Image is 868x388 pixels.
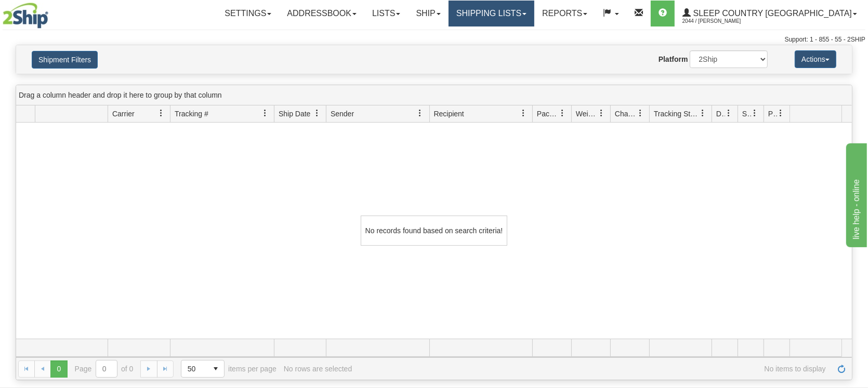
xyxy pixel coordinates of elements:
[188,364,201,374] span: 50
[3,3,48,29] img: logo2044.jpg
[716,109,725,119] span: Delivery Status
[217,1,279,26] a: Settings
[279,109,310,119] span: Ship Date
[175,109,208,119] span: Tracking #
[515,104,532,122] a: Recipient filter column settings
[632,104,649,122] a: Charge filter column settings
[3,35,865,44] div: Support: 1 - 855 - 55 - 2SHIP
[8,6,96,19] div: live help - online
[364,1,408,26] a: Lists
[691,9,852,18] span: Sleep Country [GEOGRAPHIC_DATA]
[284,365,352,373] div: No rows are selected
[112,109,135,119] span: Carrier
[576,109,598,119] span: Weight
[152,104,170,122] a: Carrier filter column settings
[772,104,790,122] a: Pickup Status filter column settings
[75,360,134,378] span: Page of 0
[50,360,67,377] span: Page 0
[833,360,850,377] a: Refresh
[207,360,224,377] span: select
[742,109,751,119] span: Shipment Issues
[449,1,534,26] a: Shipping lists
[795,50,836,68] button: Actions
[659,54,688,64] label: Platform
[768,109,777,119] span: Pickup Status
[16,85,852,105] div: grid grouping header
[675,1,865,26] a: Sleep Country [GEOGRAPHIC_DATA] 2044 / [PERSON_NAME]
[359,365,826,373] span: No items to display
[331,109,354,119] span: Sender
[615,109,637,119] span: Charge
[408,1,448,26] a: Ship
[694,104,712,122] a: Tracking Status filter column settings
[537,109,559,119] span: Packages
[534,1,595,26] a: Reports
[654,109,699,119] span: Tracking Status
[181,360,277,378] span: items per page
[279,1,364,26] a: Addressbook
[844,141,867,247] iframe: chat widget
[682,16,760,26] span: 2044 / [PERSON_NAME]
[181,360,225,378] span: Page sizes drop down
[434,109,464,119] span: Recipient
[256,104,274,122] a: Tracking # filter column settings
[412,104,429,122] a: Sender filter column settings
[720,104,738,122] a: Delivery Status filter column settings
[308,104,326,122] a: Ship Date filter column settings
[361,216,507,246] div: No records found based on search criteria!
[593,104,610,122] a: Weight filter column settings
[554,104,571,122] a: Packages filter column settings
[746,104,764,122] a: Shipment Issues filter column settings
[32,51,98,69] button: Shipment Filters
